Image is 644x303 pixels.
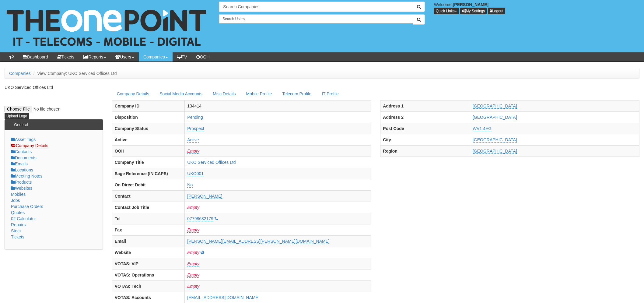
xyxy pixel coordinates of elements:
[11,186,32,191] a: Websites
[187,160,236,165] a: UKO Serviced Offices Ltd
[11,222,26,227] a: Repairs
[187,216,213,221] a: 07798632179
[112,202,185,213] th: Contact Job Title
[453,2,488,7] b: [PERSON_NAME]
[112,258,185,270] th: VOTAS: VIP
[112,87,154,100] a: Company Details
[187,149,199,154] a: Empty
[173,52,192,62] a: TV
[11,167,33,172] a: Locations
[112,123,185,134] th: Company Status
[18,52,53,62] a: Dashboard
[380,146,470,157] th: Region
[460,8,487,14] a: My Settings
[187,273,199,278] a: Empty
[473,149,517,154] a: [GEOGRAPHIC_DATA]
[155,87,207,100] a: Social Media Accounts
[473,137,517,143] a: [GEOGRAPHIC_DATA]
[112,224,185,236] th: Fax
[187,295,259,300] a: [EMAIL_ADDRESS][DOMAIN_NAME]
[5,84,103,90] p: UKO Serviced Offices Ltd
[277,87,316,100] a: Telecom Profile
[187,182,193,188] a: No
[187,171,204,176] a: UKO001
[112,146,185,157] th: OOH
[11,180,32,185] a: Products
[219,14,413,23] input: Search Users
[9,71,31,76] a: Companies
[11,120,31,130] h3: General
[11,210,25,215] a: Quotes
[112,157,185,168] th: Company Title
[187,205,199,210] a: Empty
[11,155,37,160] a: Documents
[112,247,185,258] th: Website
[112,213,185,224] th: Tel
[187,115,203,120] a: Pending
[11,149,32,154] a: Contacts
[380,100,470,112] th: Address 1
[429,2,644,14] div: Welcome,
[187,126,204,131] a: Prospect
[380,112,470,123] th: Address 2
[112,112,185,123] th: Disposition
[11,204,43,209] a: Purchase Orders
[317,87,344,100] a: IT Profile
[112,100,185,112] th: Company ID
[112,270,185,281] th: VOTAS: Operations
[111,52,139,62] a: Users
[473,126,492,131] a: WV1 4EG
[219,2,413,12] input: Search Companies
[79,52,111,62] a: Reports
[473,104,517,109] a: [GEOGRAPHIC_DATA]
[11,234,24,239] a: Tickets
[11,198,20,203] a: Jobs
[185,100,371,112] td: 134414
[11,174,42,178] a: Meeting Notes
[112,191,185,202] th: Contact
[32,70,117,76] li: View Company: UKO Serviced Offices Ltd
[112,168,185,179] th: Sage Reference (IN CAPS)
[187,284,199,289] a: Empty
[11,216,36,221] a: 02 Calculator
[53,52,79,62] a: Tickets
[5,113,29,119] input: Upload Logo
[380,134,470,146] th: City
[139,52,173,62] a: Companies
[187,261,199,266] a: Empty
[11,137,36,142] a: Asset Tags
[380,123,470,134] th: Post Code
[11,143,48,148] a: Company Details
[187,227,199,233] a: Empty
[192,52,214,62] a: OOH
[187,250,199,255] a: Empty
[112,281,185,292] th: VOTAS: Tech
[434,8,459,14] button: Quick Links
[112,179,185,191] th: On Direct Debit
[241,87,277,100] a: Mobile Profile
[112,236,185,247] th: Email
[473,115,517,120] a: [GEOGRAPHIC_DATA]
[488,8,505,14] a: Logout
[187,137,199,143] a: Active
[11,192,26,197] a: Mobiles
[11,161,28,166] a: Emails
[112,134,185,146] th: Active
[187,239,330,244] a: [PERSON_NAME][EMAIL_ADDRESS][PERSON_NAME][DOMAIN_NAME]
[11,228,22,233] a: Stock
[187,194,222,199] a: [PERSON_NAME]
[208,87,240,100] a: Misc Details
